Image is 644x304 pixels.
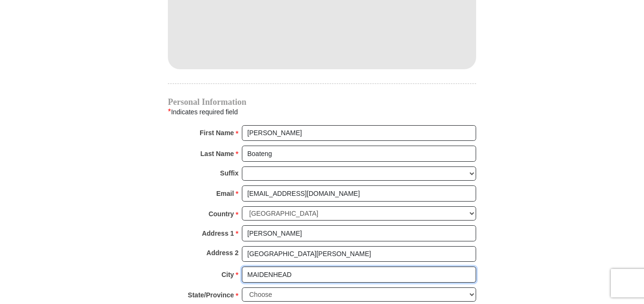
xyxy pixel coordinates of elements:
[200,126,234,139] strong: First Name
[188,288,234,302] strong: State/Province
[168,106,476,118] div: Indicates required field
[216,187,234,200] strong: Email
[221,268,234,281] strong: City
[220,166,239,180] strong: Suffix
[202,227,234,240] strong: Address 1
[209,207,234,221] strong: Country
[201,147,234,160] strong: Last Name
[206,246,239,259] strong: Address 2
[168,98,476,106] h4: Personal Information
